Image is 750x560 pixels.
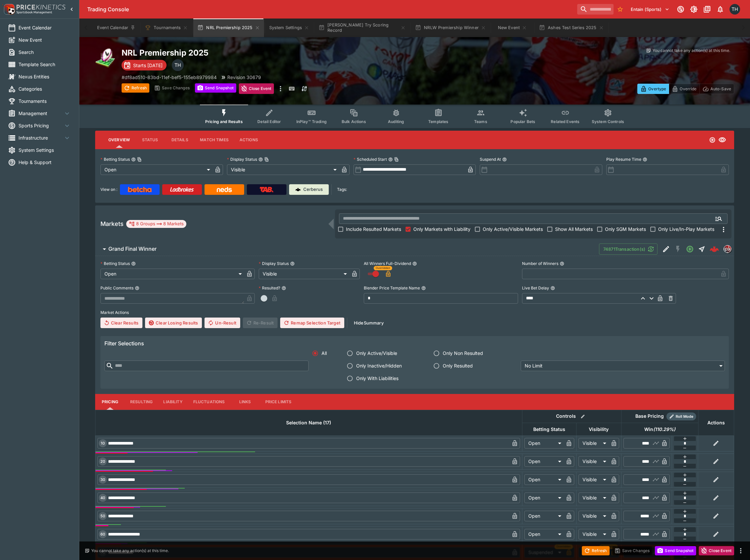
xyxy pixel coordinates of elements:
[17,5,65,10] img: PriceKinetics
[172,59,184,71] div: Todd Henderson
[19,85,71,92] span: Categories
[709,137,716,143] svg: Open
[524,493,564,503] div: Open
[135,286,139,290] button: Public Comments
[524,456,564,467] div: Open
[239,83,274,94] button: Close Event
[17,11,52,14] img: Sportsbook Management
[592,119,624,124] span: System Controls
[555,226,593,233] span: Show All Markets
[605,226,646,233] span: Only SGM Markets
[356,375,398,382] span: Only With Liabilities
[95,48,116,69] img: rugby_league.png
[321,350,327,357] span: All
[19,159,71,166] span: Help & Support
[200,105,629,128] div: Event type filters
[100,318,142,328] button: Clear Results
[100,164,212,175] div: Open
[19,49,71,56] span: Search
[103,132,135,148] button: Overview
[19,73,71,80] span: Nexus Entities
[673,414,696,419] span: Roll Mode
[188,394,230,410] button: Fluctuations
[582,546,610,555] button: Refresh
[289,184,329,195] a: Cerberus
[522,261,558,266] p: Number of Winners
[95,242,599,256] button: Grand Final Winner
[99,514,106,518] span: 50
[551,119,580,124] span: Related Events
[19,147,71,153] span: System Settings
[122,83,149,93] button: Refresh
[227,74,261,81] p: Revision 30679
[2,3,15,16] img: PriceKinetics Logo
[688,3,700,15] button: Toggle light/dark mode
[99,532,106,537] span: 60
[337,184,347,195] label: Tags:
[137,157,142,162] button: Copy To Clipboard
[227,156,257,162] p: Display Status
[170,187,194,192] img: Ladbrokes
[637,84,669,94] button: Overtype
[581,425,616,433] span: Visibility
[243,318,278,328] span: Re-Result
[100,285,133,291] p: Public Comments
[672,243,684,255] button: SGM Disabled
[660,243,672,255] button: Edit Detail
[483,226,543,233] span: Only Active/Visible Markets
[260,394,297,410] button: Price Limits
[227,164,339,175] div: Visible
[295,187,301,192] img: Cerberus
[100,156,130,162] p: Betting Status
[443,350,483,357] span: Only Non Resulted
[87,6,575,13] div: Trading Console
[350,318,388,328] button: HideSummary
[133,62,163,69] p: Starts [DATE]
[356,362,402,369] span: Only Inactive/Hidden
[714,3,726,15] button: Notifications
[100,308,729,318] label: Market Actions
[99,477,106,482] span: 30
[217,187,232,192] img: Neds
[730,4,740,15] div: Todd Henderson
[680,85,696,92] p: Override
[599,243,657,255] button: 74871Transaction(s)
[95,394,125,410] button: Pricing
[346,226,401,233] span: Include Resulted Markets
[524,474,564,485] div: Open
[281,286,286,290] button: Resulted?
[579,474,609,485] div: Visible
[524,529,564,539] div: Open
[535,19,608,37] button: Ashes Test Series 2025
[710,85,731,92] p: Auto-Save
[19,24,71,31] span: Event Calendar
[411,19,490,37] button: NRLW Premiership Winner
[388,157,393,162] button: Scheduled StartCopy To Clipboard
[195,83,236,93] button: Send Snapshot
[19,122,63,129] span: Sports Pricing
[93,19,139,37] button: Event Calendar
[122,74,217,81] p: Copy To Clipboard
[698,410,734,435] th: Actions
[205,119,243,124] span: Pricing and Results
[524,438,564,449] div: Open
[728,2,742,17] button: Todd Henderson
[686,245,694,253] svg: Open
[303,186,323,193] p: Cerberus
[91,548,169,554] p: You cannot take any action(s) at this time.
[19,110,63,117] span: Management
[648,85,666,92] p: Overtype
[701,3,713,15] button: Documentation
[627,4,673,15] button: Select Tenant
[234,132,264,148] button: Actions
[258,157,263,162] button: Display StatusCopy To Clipboard
[376,266,390,270] span: Overridden
[643,157,647,162] button: Play Resume Time
[388,119,404,124] span: Auditing
[579,438,609,449] div: Visible
[315,19,410,37] button: [PERSON_NAME] Try Scoring Record
[100,184,117,195] label: View on :
[655,546,696,555] button: Send Snapshot
[522,285,549,291] p: Live Bet Delay
[104,340,725,347] h6: Filter Selections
